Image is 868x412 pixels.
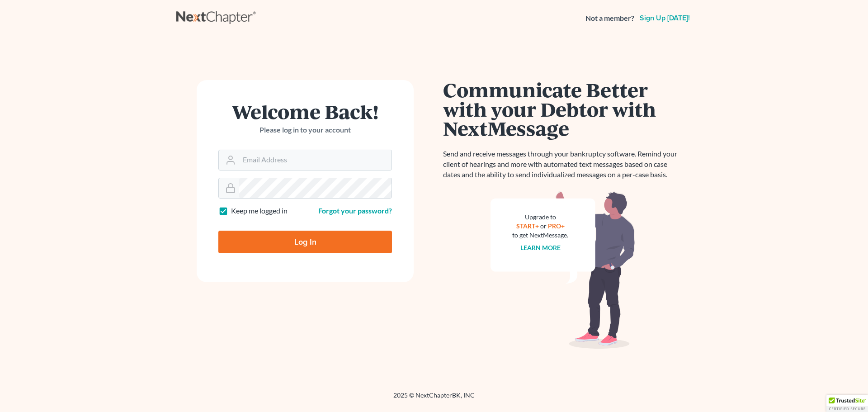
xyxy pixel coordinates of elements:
[239,150,392,170] input: Email Address
[516,222,539,230] a: START+
[826,395,868,412] div: TrustedSite Certified
[548,222,565,230] a: PRO+
[443,80,683,138] h1: Communicate Better with your Debtor with NextMessage
[218,231,392,253] input: Log In
[218,102,392,121] h1: Welcome Back!
[491,191,635,349] img: nextmessage_bg-59042aed3d76b12b5cd301f8e5b87938c9018125f34e5fa2b7a6b67550977c72.svg
[638,14,692,22] a: Sign up [DATE]!
[231,206,288,216] label: Keep me logged in
[512,213,568,222] div: Upgrade to
[218,125,392,135] p: Please log in to your account
[176,391,692,407] div: 2025 © NextChapterBK, INC
[512,231,568,240] div: to get NextMessage.
[520,244,561,251] a: Learn more
[318,206,392,215] a: Forgot your password?
[540,222,547,230] span: or
[585,13,634,24] strong: Not a member?
[443,149,683,180] p: Send and receive messages through your bankruptcy software. Remind your client of hearings and mo...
